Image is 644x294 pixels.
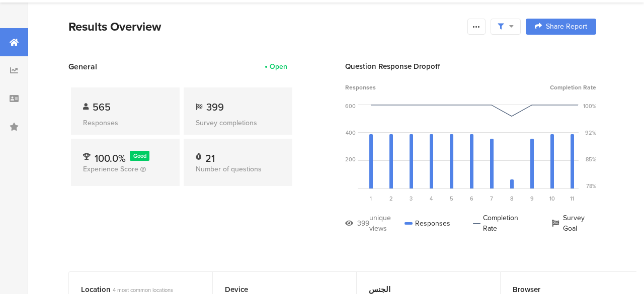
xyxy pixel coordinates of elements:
div: Responses [83,118,168,128]
div: 85% [586,155,596,163]
div: unique views [369,213,405,234]
span: Responses [345,83,376,92]
span: 3 [410,194,413,203]
div: 200 [345,155,356,163]
div: 100% [583,102,596,110]
span: General [68,61,97,72]
span: 8 [510,194,513,203]
span: Completion Rate [550,83,596,92]
span: 2 [389,194,393,203]
span: Experience Score [83,164,138,174]
span: 11 [570,194,574,203]
div: 600 [345,102,356,110]
span: 4 most common locations [113,286,173,294]
span: 5 [450,194,453,203]
span: 100.0% [95,151,126,166]
div: Results Overview [68,18,462,36]
span: 10 [549,194,555,203]
span: Number of questions [196,164,262,174]
span: 399 [206,100,224,115]
div: 92% [585,129,596,137]
div: Open [270,61,287,72]
div: Question Response Dropoff [345,61,596,72]
div: 78% [586,182,596,190]
span: Good [133,152,146,160]
span: 1 [370,194,372,203]
span: Share Report [546,23,587,30]
div: 21 [205,151,215,161]
div: Responses [405,213,450,234]
span: 7 [490,194,493,203]
div: Survey completions [196,118,280,128]
div: 399 [357,218,369,229]
span: 6 [470,194,473,203]
span: 4 [430,194,433,203]
div: 400 [346,129,356,137]
span: 9 [530,194,534,203]
span: 565 [93,100,111,115]
div: Survey Goal [552,213,596,234]
div: Completion Rate [473,213,529,234]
